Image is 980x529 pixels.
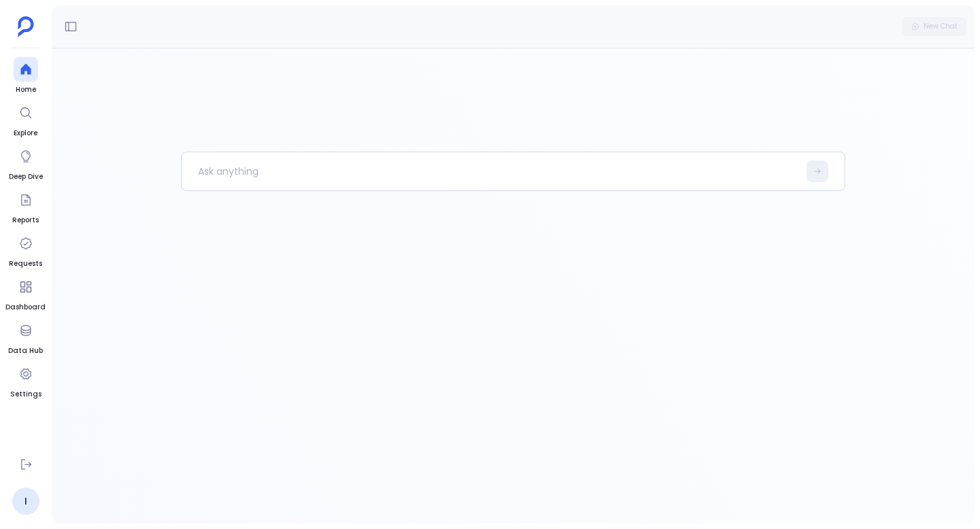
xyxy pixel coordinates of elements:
a: Requests [9,231,42,269]
span: Explore [14,128,38,139]
span: Dashboard [5,302,46,313]
a: I [12,488,39,515]
span: Reports [12,215,39,226]
a: Reports [12,188,39,226]
a: Home [14,57,38,95]
a: Dashboard [5,275,46,313]
a: Deep Dive [9,144,43,182]
img: petavue logo [18,16,34,37]
span: Settings [10,389,42,400]
span: Data Hub [8,345,43,356]
a: Data Hub [8,318,43,356]
span: Deep Dive [9,171,43,182]
a: Explore [14,101,38,139]
span: Home [14,84,38,95]
span: Requests [9,258,42,269]
a: Settings [10,362,42,400]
